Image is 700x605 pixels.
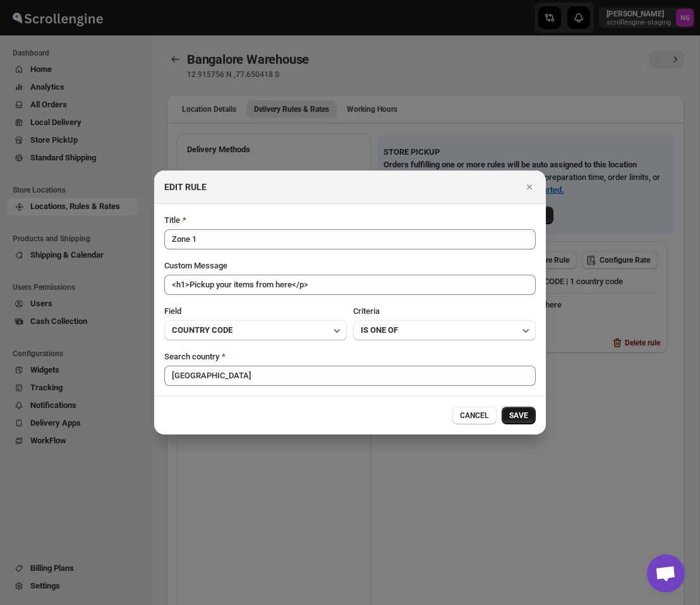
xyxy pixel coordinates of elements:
textarea: <h1>Pickup your items from here</p> [164,275,536,295]
span: CANCEL [460,410,489,421]
span: COUNTRY CODE [172,324,232,337]
p: Criteria [353,305,380,318]
button: CANCEL [452,407,497,424]
button: COUNTRY CODE [164,320,347,340]
span: Custom Message [164,261,227,270]
button: IS ONE OF [353,320,536,340]
h2: EDIT RULE [164,181,207,193]
div: Search country [164,350,219,363]
p: Field [164,305,181,318]
span: SAVE [509,410,528,421]
div: Open chat [647,554,685,592]
input: Put your Zone/Location/Area Name, eg. Zone 1, Zone 2 etc. [164,229,536,249]
span: IS ONE OF [361,324,398,337]
span: Title [164,215,180,225]
button: Close [521,178,538,196]
input: Search country [164,366,536,386]
button: SAVE [502,407,536,424]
